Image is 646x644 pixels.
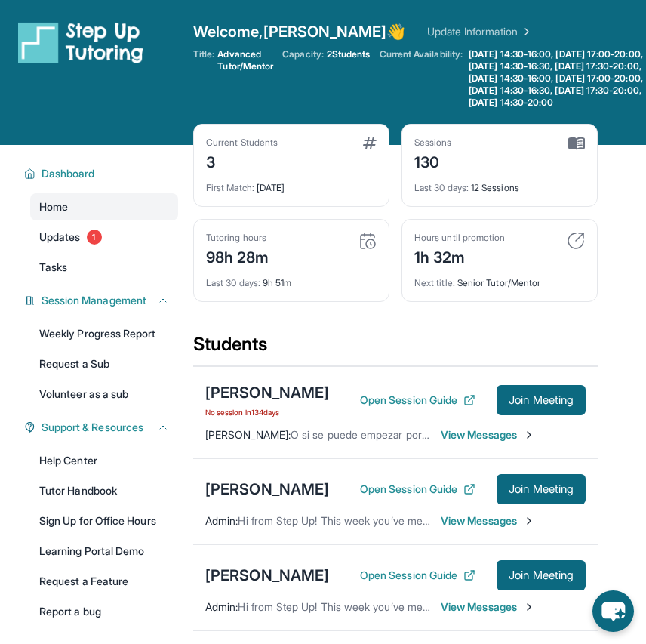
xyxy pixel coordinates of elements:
[327,48,371,60] span: 2 Students
[360,568,475,583] button: Open Session Guide
[30,447,178,474] a: Help Center
[414,232,505,244] div: Hours until promotion
[466,48,646,109] a: [DATE] 14:30-16:00, [DATE] 17:00-20:00, [DATE] 14:30-16:30, [DATE] 17:30-20:00, [DATE] 14:30-16:0...
[568,137,585,150] img: card
[18,21,143,63] img: logo
[87,230,102,245] span: 1
[206,244,269,268] div: 98h 28m
[414,149,452,173] div: 130
[206,232,269,244] div: Tutoring hours
[523,429,535,441] img: Chevron-Right
[497,385,586,415] button: Join Meeting
[206,149,278,173] div: 3
[509,396,574,405] span: Join Meeting
[360,393,475,408] button: Open Session Guide
[427,24,533,39] a: Update Information
[42,293,146,308] span: Session Management
[206,137,278,149] div: Current Students
[414,277,455,288] span: Next title :
[35,420,169,435] button: Support & Resources
[30,254,178,281] a: Tasks
[205,565,329,586] div: [PERSON_NAME]
[206,173,377,194] div: [DATE]
[193,21,406,42] span: Welcome, [PERSON_NAME] 👋
[206,268,377,289] div: 9h 51m
[592,590,634,632] button: chat-button
[30,223,178,251] a: Updates1
[35,166,169,181] button: Dashboard
[30,568,178,595] a: Request a Feature
[30,538,178,565] a: Learning Portal Demo
[441,427,535,442] span: View Messages
[30,350,178,377] a: Request a Sub
[567,232,585,250] img: card
[35,293,169,308] button: Session Management
[441,599,535,615] span: View Messages
[358,232,377,250] img: card
[193,332,598,365] div: Students
[205,406,329,418] span: No session in 134 days
[30,381,178,408] a: Volunteer as a sub
[509,571,574,580] span: Join Meeting
[206,277,260,288] span: Last 30 days :
[42,420,143,435] span: Support & Resources
[414,244,505,268] div: 1h 32m
[360,482,475,497] button: Open Session Guide
[30,477,178,504] a: Tutor Handbook
[217,48,273,72] span: Advanced Tutor/Mentor
[441,513,535,528] span: View Messages
[497,560,586,590] button: Join Meeting
[39,199,68,214] span: Home
[206,182,254,193] span: First Match :
[30,598,178,625] a: Report a bug
[205,514,238,527] span: Admin :
[30,193,178,220] a: Home
[518,24,533,39] img: Chevron Right
[414,268,585,289] div: Senior Tutor/Mentor
[39,230,81,245] span: Updates
[380,48,463,109] span: Current Availability:
[42,166,95,181] span: Dashboard
[414,137,452,149] div: Sessions
[414,182,469,193] span: Last 30 days :
[205,428,291,441] span: [PERSON_NAME] :
[30,320,178,347] a: Weekly Progress Report
[523,515,535,527] img: Chevron-Right
[205,600,238,613] span: Admin :
[509,485,574,494] span: Join Meeting
[414,173,585,194] div: 12 Sessions
[30,507,178,535] a: Sign Up for Office Hours
[282,48,324,60] span: Capacity:
[205,479,329,500] div: [PERSON_NAME]
[193,48,214,72] span: Title:
[497,474,586,504] button: Join Meeting
[469,48,643,109] span: [DATE] 14:30-16:00, [DATE] 17:00-20:00, [DATE] 14:30-16:30, [DATE] 17:30-20:00, [DATE] 14:30-16:0...
[205,382,329,403] div: [PERSON_NAME]
[523,601,535,613] img: Chevron-Right
[363,137,377,149] img: card
[39,260,67,275] span: Tasks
